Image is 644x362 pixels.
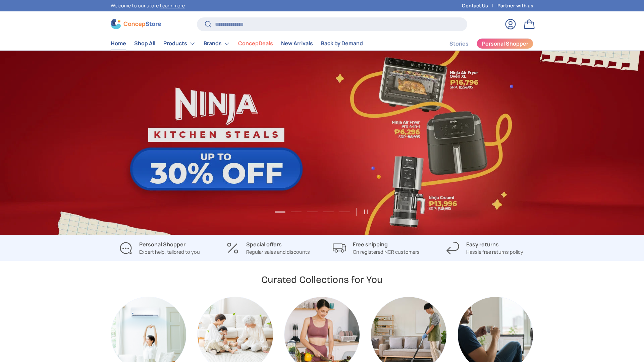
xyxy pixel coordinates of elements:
a: Special offers Regular sales and discounts [219,240,317,256]
a: Home [111,37,126,50]
summary: Brands [200,37,234,50]
a: Products [163,37,196,50]
a: ConcepDeals [238,37,273,50]
h2: Curated Collections for You [261,274,383,286]
a: Personal Shopper [477,38,533,49]
a: Shop All [134,37,155,50]
p: Expert help, tailored to you [139,248,200,256]
strong: Free shipping [353,241,388,248]
a: Personal Shopper Expert help, tailored to you [111,240,208,256]
p: Hassle free returns policy [466,248,523,256]
summary: Products [159,37,200,50]
p: Welcome to our store. [111,2,185,9]
a: Brands [204,37,230,50]
a: Partner with us [497,2,533,9]
a: Back by Demand [321,37,363,50]
a: Free shipping On registered NCR customers [327,240,425,256]
span: Personal Shopper [482,41,528,46]
img: ConcepStore [111,19,161,29]
a: Learn more [160,2,185,9]
strong: Easy returns [466,241,499,248]
p: On registered NCR customers [353,248,420,256]
nav: Secondary [433,37,533,50]
a: Easy returns Hassle free returns policy [436,240,533,256]
strong: Personal Shopper [139,241,185,248]
nav: Primary [111,37,363,50]
a: Stories [449,37,469,50]
a: Contact Us [462,2,497,9]
p: Regular sales and discounts [246,248,310,256]
a: New Arrivals [281,37,313,50]
strong: Special offers [246,241,282,248]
